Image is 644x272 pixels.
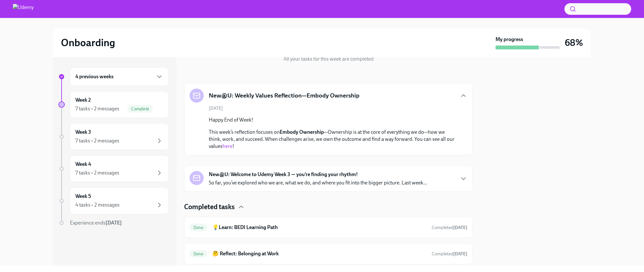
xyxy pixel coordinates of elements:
[209,171,358,178] strong: New@U: Welcome to Udemy Week 3 — you’re finding your rhythm!
[58,123,169,150] a: Week 37 tasks • 2 messages
[184,202,235,212] h4: Completed tasks
[280,129,324,135] strong: Embody Ownership
[190,225,207,230] span: Done
[432,225,467,230] span: Completed
[75,161,91,168] h6: Week 4
[209,179,427,186] p: So far, you’ve explored who we are, what we do, and where you fit into the bigger picture. Last w...
[61,36,115,49] h2: Onboarding
[75,201,120,208] div: 4 tasks • 2 messages
[75,169,119,176] div: 7 tasks • 2 messages
[209,116,457,123] p: Happy End of Week!
[432,251,467,257] span: September 9th, 2025 11:07
[453,251,467,257] strong: [DATE]
[58,91,169,118] a: Week 27 tasks • 2 messagesComplete
[432,225,467,231] span: September 9th, 2025 10:16
[212,250,427,257] h6: 🤔 Reflect: Belonging at Work
[58,187,169,214] a: Week 54 tasks • 2 messages
[58,155,169,182] a: Week 47 tasks • 2 messages
[184,202,473,212] div: Completed tasks
[106,220,122,226] strong: [DATE]
[190,222,467,233] a: Done💡Learn: BEDI Learning PathCompleted[DATE]
[70,67,169,86] div: 4 previous weeks
[13,4,34,14] img: Udemy
[565,37,583,48] h3: 68%
[496,36,523,43] strong: My progress
[453,225,467,230] strong: [DATE]
[209,129,457,150] p: This week’s reflection focuses on —Ownership is at the core of everything we do—how we think, wor...
[432,251,467,257] span: Completed
[127,106,153,111] span: Complete
[209,91,360,100] h5: New@U: Weekly Values Reflection—Embody Ownership
[190,251,207,256] span: Done
[75,105,119,112] div: 7 tasks • 2 messages
[75,73,114,80] h6: 4 previous weeks
[223,143,233,149] a: here
[212,224,427,231] h6: 💡Learn: BEDI Learning Path
[75,193,91,200] h6: Week 5
[75,137,119,144] div: 7 tasks • 2 messages
[209,105,223,111] span: [DATE]
[190,249,467,259] a: Done🤔 Reflect: Belonging at WorkCompleted[DATE]
[284,55,374,63] p: All your tasks for this week are completed
[70,220,122,226] span: Experience ends
[75,129,91,136] h6: Week 3
[75,97,91,104] h6: Week 2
